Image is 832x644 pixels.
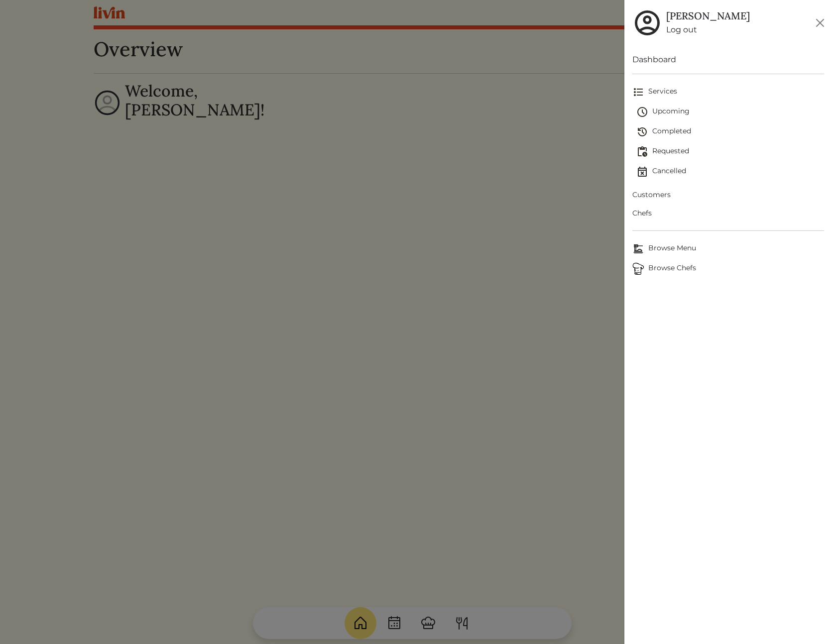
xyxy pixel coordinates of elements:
[636,126,648,138] img: history-2b446bceb7e0f53b931186bf4c1776ac458fe31ad3b688388ec82af02103cd45.svg
[812,15,828,31] button: Close
[636,162,824,182] a: Cancelled
[632,263,644,275] img: Browse Chefs
[632,82,824,102] a: Services
[632,86,644,98] img: format_list_bulleted-ebc7f0161ee23162107b508e562e81cd567eeab2455044221954b09d19068e74.svg
[632,186,824,204] a: Customers
[632,259,824,279] a: ChefsBrowse Chefs
[632,204,824,222] a: Chefs
[636,146,824,158] span: Requested
[632,239,824,259] a: Browse MenuBrowse Menu
[636,102,824,122] a: Upcoming
[666,24,750,36] a: Log out
[632,243,824,255] span: Browse Menu
[632,243,644,255] img: Browse Menu
[636,142,824,162] a: Requested
[636,122,824,142] a: Completed
[632,8,662,38] img: user_account-e6e16d2ec92f44fc35f99ef0dc9cddf60790bfa021a6ecb1c896eb5d2907b31c.svg
[666,10,750,22] h5: [PERSON_NAME]
[632,54,824,66] a: Dashboard
[636,146,648,158] img: pending_actions-fd19ce2ea80609cc4d7bbea353f93e2f363e46d0f816104e4e0650fdd7f915cf.svg
[636,126,824,138] span: Completed
[636,166,648,178] img: event_cancelled-67e280bd0a9e072c26133efab016668ee6d7272ad66fa3c7eb58af48b074a3a4.svg
[636,106,824,118] span: Upcoming
[632,208,824,218] span: Chefs
[636,166,824,178] span: Cancelled
[632,190,824,200] span: Customers
[632,86,824,98] span: Services
[636,106,648,118] img: schedule-fa401ccd6b27cf58db24c3bb5584b27dcd8bd24ae666a918e1c6b4ae8c451a22.svg
[632,263,824,275] span: Browse Chefs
